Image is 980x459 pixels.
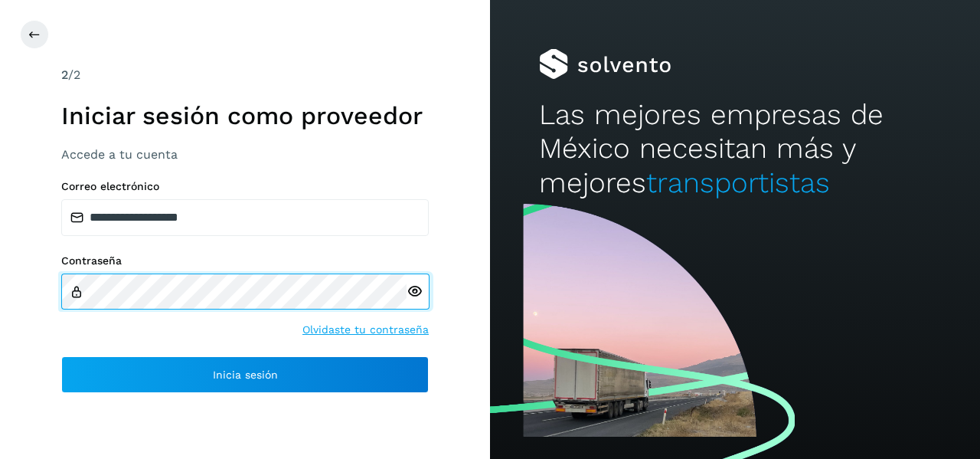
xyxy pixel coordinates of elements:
[213,369,278,380] span: Inicia sesión
[61,66,429,84] div: /2
[61,147,429,162] h3: Accede a tu cuenta
[302,322,429,338] a: Olvidaste tu contraseña
[61,356,429,393] button: Inicia sesión
[61,254,429,267] label: Contraseña
[61,67,68,82] span: 2
[61,180,429,193] label: Correo electrónico
[61,101,429,130] h1: Iniciar sesión como proveedor
[646,166,830,199] span: transportistas
[539,98,931,200] h2: Las mejores empresas de México necesitan más y mejores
